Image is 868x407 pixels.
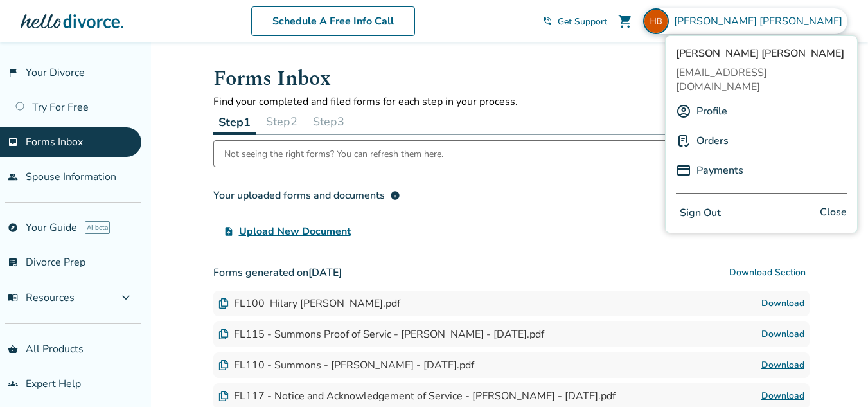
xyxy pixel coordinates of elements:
[213,188,400,203] div: Your uploaded forms and documents
[8,257,18,267] span: list_alt_check
[676,104,691,119] img: A
[390,190,400,201] span: info
[8,172,18,182] span: people
[761,357,804,373] a: Download
[213,109,256,135] button: Step1
[542,16,553,26] span: phone_in_talk
[761,327,804,342] a: Download
[218,358,474,372] div: FL110 - Summons - [PERSON_NAME] - [DATE].pdf
[676,133,691,149] img: P
[558,15,607,28] span: Get Support
[676,46,847,60] span: [PERSON_NAME] [PERSON_NAME]
[118,290,134,305] span: expand_more
[696,129,729,153] a: Orders
[218,327,544,341] div: FL115 - Summons Proof of Servic - [PERSON_NAME] - [DATE].pdf
[8,379,18,389] span: groups
[761,296,804,311] a: Download
[218,389,616,403] div: FL117 - Notice and Acknowledgement of Service - [PERSON_NAME] - [DATE].pdf
[676,204,725,222] button: Sign Out
[85,221,110,234] span: AI beta
[696,158,743,183] a: Payments
[224,226,234,237] span: upload_file
[674,14,847,28] span: [PERSON_NAME] [PERSON_NAME]
[261,109,303,134] button: Step2
[213,95,810,109] p: Find your completed and filed forms for each step in your process.
[643,8,669,34] img: hbremnerbulk@gmail.com
[308,109,350,134] button: Step3
[676,66,847,94] span: [EMAIL_ADDRESS][DOMAIN_NAME]
[26,135,83,149] span: Forms Inbox
[725,260,810,285] button: Download Section
[676,163,691,178] img: P
[239,224,351,239] span: Upload New Document
[218,391,229,401] img: Document
[218,329,229,339] img: Document
[251,6,415,36] a: Schedule A Free Info Call
[218,360,229,370] img: Document
[820,204,847,222] span: Close
[213,260,810,285] h3: Forms generated on [DATE]
[542,15,607,28] a: phone_in_talkGet Support
[804,345,868,407] iframe: Chat Widget
[213,63,810,95] h1: Forms Inbox
[8,222,18,233] span: explore
[218,296,400,311] div: FL100_Hilary [PERSON_NAME].pdf
[224,141,443,167] div: Not seeing the right forms? You can refresh them here.
[8,137,18,147] span: inbox
[8,293,18,303] span: menu_book
[8,344,18,354] span: shopping_basket
[8,291,75,305] span: Resources
[218,298,229,309] img: Document
[696,99,727,123] a: Profile
[8,68,18,78] span: flag_2
[617,14,633,29] span: shopping_cart
[761,388,804,404] a: Download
